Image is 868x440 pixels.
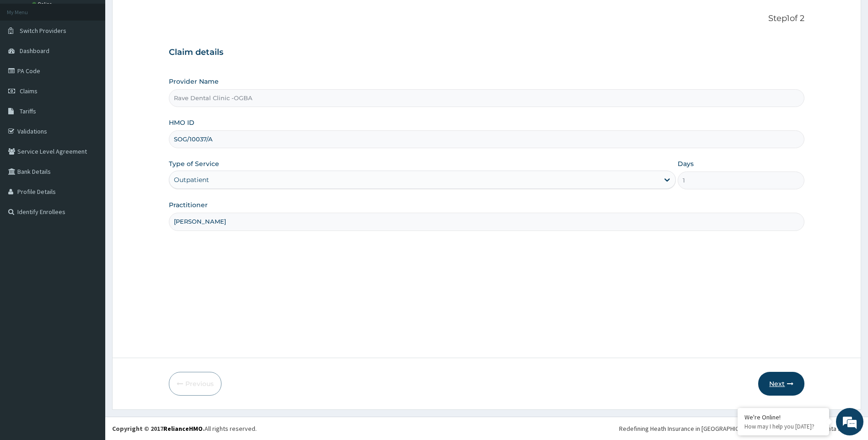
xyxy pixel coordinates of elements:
[20,47,49,55] span: Dashboard
[163,424,203,433] a: RelianceHMO
[169,130,805,148] input: Enter HMO ID
[678,159,694,168] label: Days
[744,413,822,421] div: We're Online!
[174,175,209,184] div: Outpatient
[169,159,219,168] label: Type of Service
[758,372,804,396] button: Next
[53,115,126,208] span: We're online!
[32,1,54,7] a: Online
[169,77,219,86] label: Provider Name
[169,200,208,209] label: Practitioner
[619,424,861,433] div: Redefining Heath Insurance in [GEOGRAPHIC_DATA] using Telemedicine and Data Science!
[20,87,38,95] span: Claims
[169,48,805,58] h3: Claim details
[169,372,221,396] button: Previous
[20,27,66,35] span: Switch Providers
[5,250,174,282] textarea: Type your message and hit 'Enter'
[112,424,205,433] strong: Copyright © 2017 .
[48,51,154,63] div: Chat with us now
[169,14,805,24] p: Step 1 of 2
[169,118,194,127] label: HMO ID
[105,417,868,440] footer: All rights reserved.
[150,5,172,27] div: Minimize live chat window
[744,423,822,430] p: How may I help you today?
[20,107,36,115] span: Tariffs
[169,213,805,231] input: Enter Name
[17,46,37,69] img: d_794563401_company_1708531726252_794563401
